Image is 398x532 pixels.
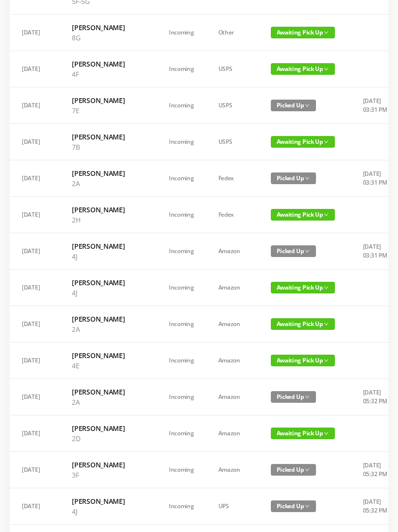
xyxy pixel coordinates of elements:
[157,197,206,233] td: Incoming
[72,433,145,444] p: 2D
[206,452,259,488] td: Amazon
[324,358,329,363] i: icon: down
[72,288,145,298] p: 4J
[157,452,206,488] td: Incoming
[206,15,259,51] td: Other
[157,343,206,379] td: Incoming
[72,59,145,69] h6: [PERSON_NAME]
[206,87,259,124] td: USPS
[324,285,329,290] i: icon: down
[72,423,145,433] h6: [PERSON_NAME]
[157,51,206,87] td: Incoming
[72,496,145,506] h6: [PERSON_NAME]
[271,63,335,75] span: Awaiting Pick Up
[72,95,145,105] h6: [PERSON_NAME]
[305,504,310,509] i: icon: down
[324,431,329,436] i: icon: down
[206,233,259,270] td: Amazon
[271,172,316,184] span: Picked Up
[206,270,259,306] td: Amazon
[72,33,145,43] p: 8G
[206,197,259,233] td: Fedex
[72,205,145,215] h6: [PERSON_NAME]
[305,103,310,108] i: icon: down
[324,322,329,326] i: icon: down
[72,360,145,371] p: 4E
[10,488,60,525] td: [DATE]
[72,22,145,33] h6: [PERSON_NAME]
[157,160,206,197] td: Incoming
[72,178,145,189] p: 2A
[324,139,329,144] i: icon: down
[324,30,329,35] i: icon: down
[157,270,206,306] td: Incoming
[72,168,145,178] h6: [PERSON_NAME]
[72,387,145,397] h6: [PERSON_NAME]
[271,282,335,293] span: Awaiting Pick Up
[72,324,145,334] p: 2A
[271,209,335,221] span: Awaiting Pick Up
[10,87,60,124] td: [DATE]
[10,415,60,452] td: [DATE]
[271,27,335,38] span: Awaiting Pick Up
[305,467,310,472] i: icon: down
[157,488,206,525] td: Incoming
[271,245,316,257] span: Picked Up
[10,379,60,415] td: [DATE]
[271,428,335,439] span: Awaiting Pick Up
[10,306,60,343] td: [DATE]
[72,470,145,480] p: 3F
[206,488,259,525] td: UPS
[206,379,259,415] td: Amazon
[157,15,206,51] td: Incoming
[10,160,60,197] td: [DATE]
[72,506,145,516] p: 4J
[72,397,145,407] p: 2A
[10,124,60,160] td: [DATE]
[324,67,329,71] i: icon: down
[72,132,145,142] h6: [PERSON_NAME]
[206,160,259,197] td: Fedex
[72,142,145,152] p: 7B
[206,306,259,343] td: Amazon
[10,51,60,87] td: [DATE]
[206,124,259,160] td: USPS
[305,395,310,399] i: icon: down
[206,343,259,379] td: Amazon
[72,241,145,251] h6: [PERSON_NAME]
[157,124,206,160] td: Incoming
[157,87,206,124] td: Incoming
[10,452,60,488] td: [DATE]
[72,105,145,116] p: 7E
[157,379,206,415] td: Incoming
[72,314,145,324] h6: [PERSON_NAME]
[271,100,316,111] span: Picked Up
[271,355,335,366] span: Awaiting Pick Up
[72,69,145,79] p: 4F
[271,391,316,403] span: Picked Up
[10,270,60,306] td: [DATE]
[10,197,60,233] td: [DATE]
[206,415,259,452] td: Amazon
[324,212,329,217] i: icon: down
[10,343,60,379] td: [DATE]
[305,176,310,181] i: icon: down
[206,51,259,87] td: USPS
[72,460,145,470] h6: [PERSON_NAME]
[305,249,310,254] i: icon: down
[157,306,206,343] td: Incoming
[271,318,335,330] span: Awaiting Pick Up
[271,464,316,476] span: Picked Up
[72,277,145,288] h6: [PERSON_NAME]
[271,136,335,148] span: Awaiting Pick Up
[157,233,206,270] td: Incoming
[72,215,145,225] p: 2H
[72,350,145,360] h6: [PERSON_NAME]
[10,233,60,270] td: [DATE]
[10,15,60,51] td: [DATE]
[72,251,145,261] p: 4J
[157,415,206,452] td: Incoming
[271,500,316,512] span: Picked Up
